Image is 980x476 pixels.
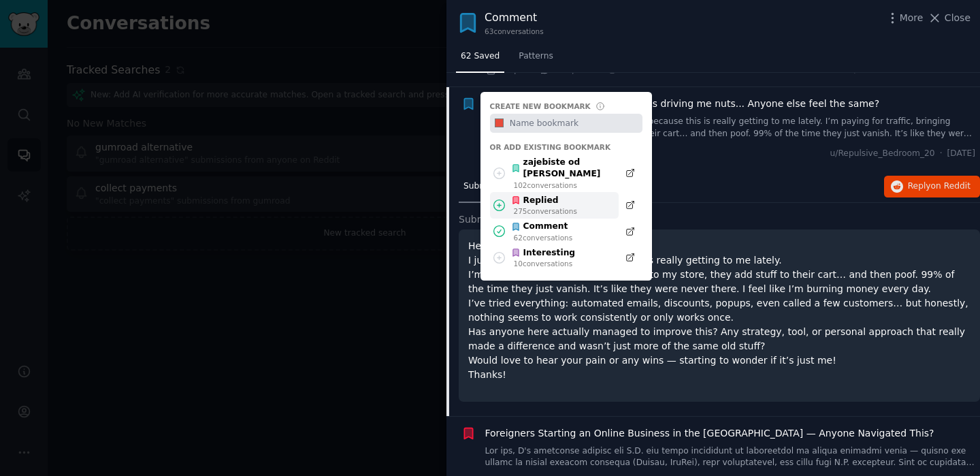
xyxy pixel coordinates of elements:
input: Name bookmark [507,114,642,133]
div: 102 conversation s [514,180,612,190]
div: 275 conversation s [514,206,577,216]
div: 10 conversation s [514,259,576,268]
a: Hey everyone, I just need to vent a bit because this is really getting to me lately. I’m paying f... [485,116,976,140]
span: · [940,148,943,160]
button: Close [928,11,970,25]
div: Create new bookmark [490,101,591,111]
a: Losing sales to cart abandonment is driving me nuts... Anyone else feel the same? [485,97,880,111]
span: on Reddit [931,181,970,191]
span: 62 Saved [461,50,500,63]
button: Replyon Reddit [884,176,980,197]
div: 62 conversation s [514,233,573,242]
a: Foreigners Starting an Online Business in the [GEOGRAPHIC_DATA] — Anyone Navigated This? [485,426,934,441]
div: Or add existing bookmark [490,142,642,152]
span: [DATE] [947,148,975,160]
a: Lor ips, D's ametconse adipisc eli S.D. eiu tempo incididunt ut laboreetdol ma aliqua enimadmi ve... [485,445,976,469]
span: u/Repulsive_Bedroom_20 [830,148,935,160]
span: Submission [463,180,511,193]
div: Comment [511,221,572,233]
div: Replied [511,195,577,207]
a: 62 Saved [456,46,504,74]
a: Patterns [514,46,557,74]
span: More [900,11,924,25]
button: More [885,11,924,25]
span: Submission Contents [459,212,559,227]
div: zajebiste od [PERSON_NAME] [511,157,611,180]
span: Reply [908,180,970,193]
div: 63 conversation s [485,27,544,36]
div: Comment [485,10,544,27]
span: Patterns [519,50,553,63]
p: Hey everyone, I just need to vent a bit because this is really getting to me lately. I’m paying f... [468,239,970,382]
span: Close [945,11,970,25]
div: Interesting [511,247,575,259]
